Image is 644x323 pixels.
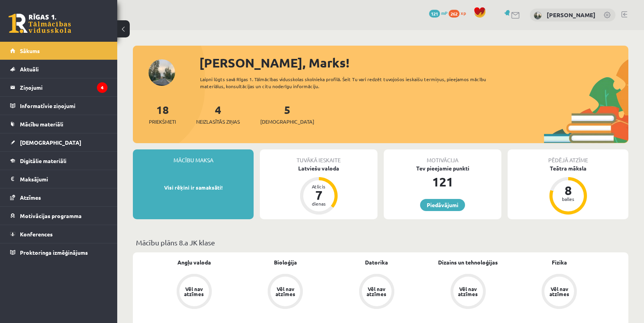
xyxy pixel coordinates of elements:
span: Sākums [20,47,40,54]
a: 5[DEMOGRAPHIC_DATA] [260,103,314,126]
div: Laipni lūgts savā Rīgas 1. Tālmācības vidusskolas skolnieka profilā. Šeit Tu vari redzēt tuvojošo... [200,76,497,90]
div: dienas [307,201,331,206]
a: Konferences [10,225,107,243]
legend: Ziņojumi [20,78,107,96]
div: 8 [556,184,580,197]
span: Neizlasītās ziņas [196,118,240,126]
a: Ziņojumi4 [10,78,107,96]
span: Digitālie materiāli [20,157,66,164]
a: Atzīmes [10,188,107,206]
span: Konferences [20,231,53,238]
legend: Informatīvie ziņojumi [20,97,107,115]
div: [PERSON_NAME], Marks! [199,53,628,72]
div: Vēl nav atzīmes [274,286,296,296]
a: Vēl nav atzīmes [331,274,422,311]
a: Fizika [552,258,567,266]
span: Priekšmeti [149,118,176,126]
div: balles [556,197,580,201]
a: Motivācijas programma [10,207,107,225]
a: 121 mP [429,10,447,16]
a: 18Priekšmeti [149,103,176,126]
div: Vēl nav atzīmes [183,286,205,296]
div: Vēl nav atzīmes [366,286,388,296]
a: Vēl nav atzīmes [513,274,605,311]
span: Proktoringa izmēģinājums [20,249,88,256]
div: Tev pieejamie punkti [384,164,501,172]
a: Mācību materiāli [10,115,107,133]
a: Bioloģija [274,258,297,266]
div: Latviešu valoda [260,164,377,172]
a: Informatīvie ziņojumi [10,97,107,115]
a: Proktoringa izmēģinājums [10,243,107,261]
div: Motivācija [384,149,501,164]
div: Tuvākā ieskaite [260,149,377,164]
div: Mācību maksa [133,149,254,164]
i: 4 [97,82,107,93]
div: Teātra māksla [508,164,628,172]
span: mP [441,10,447,16]
a: Vēl nav atzīmes [422,274,514,311]
a: Piedāvājumi [420,199,465,211]
a: [PERSON_NAME] [547,11,596,19]
a: Latviešu valoda Atlicis 7 dienas [260,164,377,216]
div: Atlicis [307,184,331,189]
legend: Maksājumi [20,170,107,188]
a: [DEMOGRAPHIC_DATA] [10,133,107,151]
span: [DEMOGRAPHIC_DATA] [20,139,81,146]
span: xp [461,10,466,16]
span: Atzīmes [20,194,41,201]
span: 121 [429,10,440,18]
span: Motivācijas programma [20,212,82,219]
a: Dizains un tehnoloģijas [438,258,498,266]
a: Aktuāli [10,60,107,78]
a: Teātra māksla 8 balles [508,164,628,216]
a: Digitālie materiāli [10,152,107,170]
span: Aktuāli [20,66,39,73]
a: Angļu valoda [177,258,211,266]
a: 4Neizlasītās ziņas [196,103,240,126]
a: Maksājumi [10,170,107,188]
p: Visi rēķini ir samaksāti! [137,184,250,192]
div: 7 [307,189,331,201]
div: Pēdējā atzīme [508,149,628,164]
span: [DEMOGRAPHIC_DATA] [260,118,314,126]
a: Vēl nav atzīmes [240,274,331,311]
div: Vēl nav atzīmes [457,286,479,296]
a: Vēl nav atzīmes [148,274,240,311]
div: 121 [384,172,501,191]
a: 262 xp [449,10,470,16]
a: Sākums [10,42,107,60]
p: Mācību plāns 8.a JK klase [136,237,625,248]
div: Vēl nav atzīmes [548,286,570,296]
img: Marks Rutkovskis [534,12,542,20]
a: Rīgas 1. Tālmācības vidusskola [9,14,71,33]
a: Datorika [365,258,388,266]
span: Mācību materiāli [20,121,63,128]
span: 262 [449,10,460,18]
